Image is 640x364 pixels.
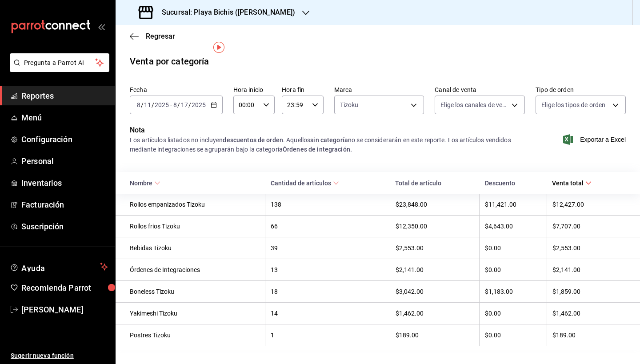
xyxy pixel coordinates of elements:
div: 14 [271,310,384,317]
label: Hora inicio [233,87,275,93]
span: - [170,101,172,108]
span: Configuración [21,133,108,145]
div: $11,421.00 [485,201,541,208]
strong: descuentos de orden [223,136,283,144]
label: Tipo de orden [536,87,626,93]
div: $1,462.00 [552,310,626,317]
input: ---- [154,101,169,108]
span: / [177,101,180,108]
button: Exportar a Excel [565,134,626,145]
div: $12,427.00 [552,201,626,208]
span: Regresar [146,32,175,40]
p: Nota [130,125,524,136]
div: $1,183.00 [485,288,541,295]
div: Postres Tizoku [130,332,260,339]
div: $3,042.00 [396,288,474,295]
input: -- [144,101,152,108]
span: Nombre [130,180,160,187]
span: Ayuda [21,261,96,272]
div: 18 [271,288,384,295]
div: $7,707.00 [552,223,626,230]
th: Total de artículo [390,172,480,194]
div: $1,859.00 [552,288,626,295]
div: $2,553.00 [396,244,474,252]
h3: Sucursal: Playa Bichis ([PERSON_NAME]) [155,7,295,18]
span: Recomienda Parrot [21,282,108,294]
div: Yakimeshi Tizoku [130,310,260,317]
img: Tooltip marker [213,42,224,53]
div: $2,141.00 [552,266,626,273]
span: Menú [21,112,108,124]
div: 39 [271,244,384,252]
div: $1,462.00 [396,310,474,317]
button: Pregunta a Parrot AI [10,53,109,72]
div: 138 [271,201,384,208]
label: Canal de venta [435,87,525,93]
div: Rollos frios Tizoku [130,223,260,230]
span: / [188,101,191,108]
label: Marca [334,87,424,93]
div: $2,141.00 [396,266,474,273]
label: Fecha [130,87,223,93]
div: $189.00 [396,332,474,339]
div: $0.00 [485,244,541,252]
span: Reportes [21,90,108,102]
div: $2,553.00 [552,244,626,252]
div: Rollos empanizados Tizoku [130,201,260,208]
strong: sin categoría [310,136,348,144]
input: -- [173,101,177,108]
div: $0.00 [485,266,541,273]
div: $4,643.00 [485,223,541,230]
div: $0.00 [485,310,541,317]
span: Personal [21,155,108,167]
span: Tizoku [340,100,359,109]
div: Venta por categoría [130,55,209,68]
button: open_drawer_menu [98,23,105,30]
div: Los artículos listados no incluyen . Aquellos no se considerarán en este reporte. Los artículos v... [130,136,524,154]
span: Venta total [552,180,592,187]
div: $0.00 [485,332,541,339]
div: Órdenes de Integraciones [130,266,260,273]
div: Bebidas Tizoku [130,244,260,252]
th: Descuento [480,172,547,194]
input: -- [180,101,188,108]
div: 1 [271,332,384,339]
div: 13 [271,266,384,273]
a: Pregunta a Parrot AI [6,64,109,74]
div: $12,350.00 [396,223,474,230]
div: Boneless Tizoku [130,288,260,295]
span: / [152,101,154,108]
span: Cantidad de artículos [271,180,339,187]
span: / [141,101,144,108]
span: Sugerir nueva función [11,351,108,360]
span: Elige los canales de venta [440,100,508,109]
strong: Órdenes de integración. [283,146,352,153]
span: Facturación [21,199,108,211]
div: $189.00 [552,332,626,339]
label: Hora fin [282,87,323,93]
span: Inventarios [21,177,108,189]
input: -- [136,101,141,108]
div: 66 [271,223,384,230]
span: Suscripción [21,220,108,232]
input: ---- [191,101,206,108]
span: Elige los tipos de orden [541,100,605,109]
span: [PERSON_NAME] [21,304,108,316]
button: Regresar [130,32,175,40]
span: Pregunta a Parrot AI [24,58,96,68]
div: $23,848.00 [396,201,474,208]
